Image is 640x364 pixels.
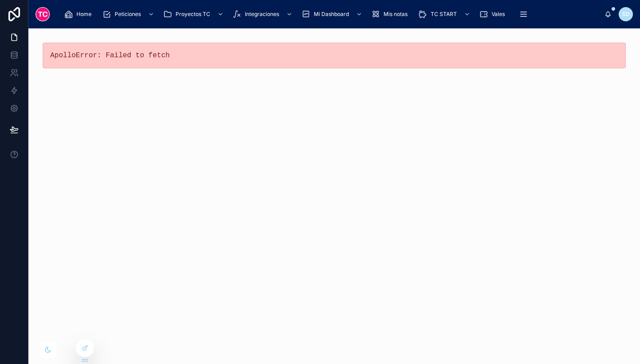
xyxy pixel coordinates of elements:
[245,11,279,18] span: Integraciones
[230,6,297,22] a: Integraciones
[100,6,159,22] a: Peticiones
[61,6,98,22] a: Home
[431,11,457,18] span: TC START
[476,6,511,22] a: Vales
[416,6,475,22] a: TC START
[384,11,408,18] span: Mis notas
[314,11,349,18] span: Mi Dashboard
[76,11,92,18] span: Home
[368,6,414,22] a: Mis notas
[160,6,228,22] a: Proyectos TC
[57,4,604,24] div: scrollable content
[492,11,505,18] span: Vales
[299,6,367,22] a: Mi Dashboard
[115,11,141,18] span: Peticiones
[36,7,50,21] img: App logo
[50,50,618,61] pre: ApolloError: Failed to fetch
[176,11,210,18] span: Proyectos TC
[622,11,630,18] span: SD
